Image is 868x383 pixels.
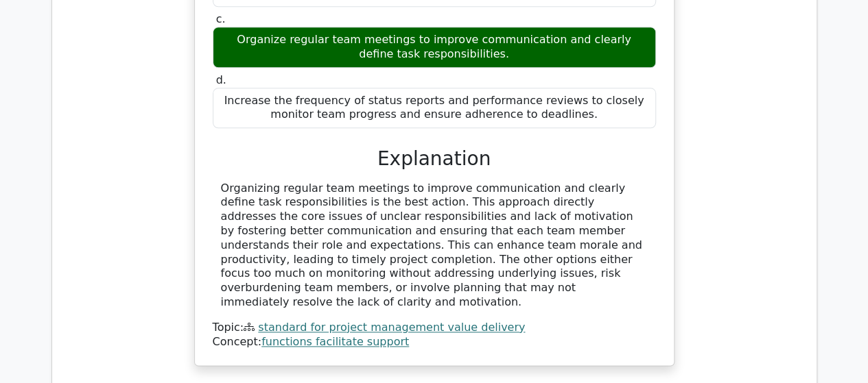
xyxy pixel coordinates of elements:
span: c. [216,12,226,25]
div: Topic: [213,321,656,335]
h3: Explanation [221,147,648,171]
div: Increase the frequency of status reports and performance reviews to closely monitor team progress... [213,88,656,129]
div: Organizing regular team meetings to improve communication and clearly define task responsibilitie... [221,182,648,310]
a: functions facilitate support [261,335,409,348]
div: Organize regular team meetings to improve communication and clearly define task responsibilities. [213,27,656,68]
div: Concept: [213,335,656,349]
span: d. [216,73,226,86]
a: standard for project management value delivery [258,321,525,334]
